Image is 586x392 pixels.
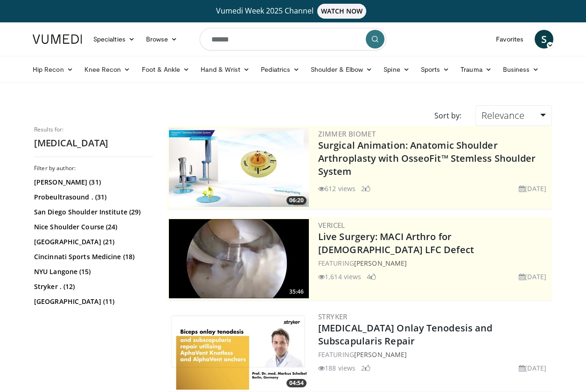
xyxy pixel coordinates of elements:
h3: Filter by author: [34,165,153,172]
li: 2 [361,184,370,193]
img: f0e53f01-d5db-4f12-81ed-ecc49cba6117.300x170_q85_crop-smart_upscale.jpg [169,310,309,390]
a: Shoulder & Elbow [305,60,378,79]
a: Nice Shoulder Course (24) [34,222,151,232]
a: Surgical Animation: Anatomic Shoulder Arthroplasty with OsseoFit™ Stemless Shoulder System [318,139,536,178]
span: 06:20 [286,196,307,205]
a: Stryker . (12) [34,282,151,291]
a: Knee Recon [79,60,136,79]
span: 04:54 [286,379,307,387]
a: Trauma [455,60,497,79]
a: Business [497,60,545,79]
a: [GEOGRAPHIC_DATA] (21) [34,237,151,247]
a: [GEOGRAPHIC_DATA] (11) [34,297,151,306]
a: [MEDICAL_DATA] Onlay Tenodesis and Subscapularis Repair [318,322,492,347]
li: [DATE] [519,363,546,373]
img: VuMedi Logo [33,34,82,44]
a: Browse [140,30,183,48]
p: Results for: [34,126,153,133]
a: Zimmer Biomet [318,129,376,138]
li: 188 views [318,363,356,373]
a: Spine [378,60,415,79]
a: 04:54 [169,310,309,390]
a: San Diego Shoulder Institute (29) [34,207,151,217]
span: Relevance [481,109,524,122]
li: [DATE] [519,272,546,282]
div: FEATURING [318,350,550,359]
a: Relevance [475,105,552,126]
a: 06:20 [169,128,309,207]
a: [PERSON_NAME] [354,350,407,359]
img: eb023345-1e2d-4374-a840-ddbc99f8c97c.300x170_q85_crop-smart_upscale.jpg [169,219,309,298]
li: 2 [361,363,370,373]
a: [PERSON_NAME] (31) [34,178,151,187]
li: 4 [367,272,376,282]
a: Vericel [318,220,345,230]
a: Favorites [490,30,529,48]
div: Sort by: [427,105,468,126]
span: 35:46 [286,288,307,296]
a: S [535,30,553,48]
a: Live Surgery: MACI Arthro for [DEMOGRAPHIC_DATA] LFC Defect [318,230,474,256]
a: Specialties [88,30,140,48]
a: Pediatrics [255,60,305,79]
a: [PERSON_NAME] [354,259,407,268]
a: Vumedi Week 2025 ChannelWATCH NOW [34,4,552,19]
span: WATCH NOW [317,4,367,19]
a: Stryker [318,312,348,321]
a: Hip Recon [27,60,79,79]
img: 84e7f812-2061-4fff-86f6-cdff29f66ef4.300x170_q85_crop-smart_upscale.jpg [169,128,309,207]
h2: [MEDICAL_DATA] [34,137,153,149]
div: FEATURING [318,258,550,268]
a: Hand & Wrist [195,60,255,79]
a: NYU Langone (15) [34,267,151,276]
li: 1,614 views [318,272,361,282]
input: Search topics, interventions [200,28,386,50]
a: Probeultrasound . (31) [34,193,151,202]
li: [DATE] [519,184,546,193]
li: 612 views [318,184,356,193]
a: Foot & Ankle [136,60,195,79]
a: Sports [415,60,455,79]
a: Cincinnati Sports Medicine (18) [34,252,151,261]
a: 35:46 [169,219,309,298]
